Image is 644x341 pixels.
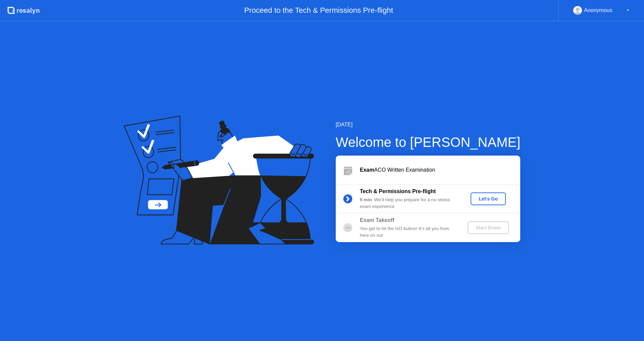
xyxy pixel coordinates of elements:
div: ▼ [626,6,630,15]
b: Tech & Permissions Pre-flight [360,188,436,194]
div: Anonymous [584,6,612,15]
button: Let's Go [471,192,506,205]
div: Start Exam [470,225,506,230]
div: [DATE] [336,121,521,129]
b: Exam Takeoff [360,217,394,223]
div: Welcome to [PERSON_NAME] [336,132,521,152]
div: : We’ll help you prepare for a no-stress exam experience [360,196,457,210]
div: You get to hit the GO button! It’s all you from here on out [360,225,457,239]
button: Start Exam [468,221,509,234]
b: 5 min [360,197,372,202]
div: Let's Go [473,196,503,202]
b: Exam [360,167,374,173]
div: ACO Written Examination [360,166,520,174]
